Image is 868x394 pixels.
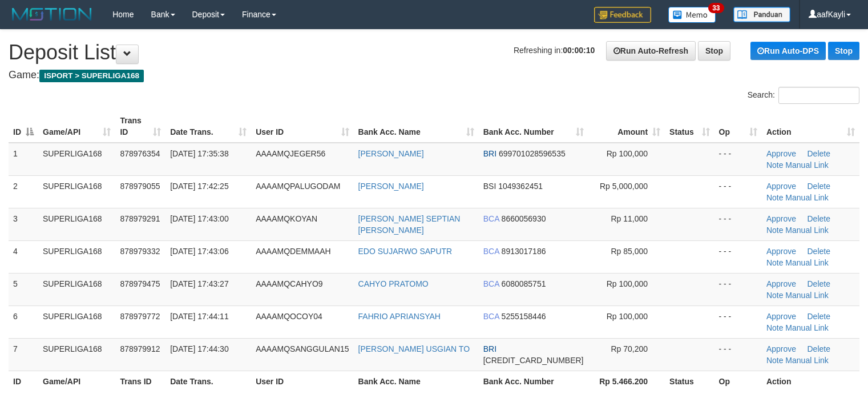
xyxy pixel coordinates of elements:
td: 6 [9,305,38,338]
a: Delete [808,214,830,223]
strong: 00:00:10 [563,46,595,55]
a: Stop [828,42,859,60]
th: Bank Acc. Name [354,371,479,392]
a: Approve [766,182,796,191]
span: Rp 11,000 [611,214,648,223]
a: Manual Link [785,291,829,300]
label: Search: [748,87,859,104]
th: Game/API: activate to sort column ascending [38,110,115,143]
th: Date Trans. [165,371,251,392]
a: Delete [808,182,830,191]
a: Delete [808,344,830,353]
th: ID [9,371,38,392]
td: - - - [714,208,762,240]
span: 878979055 [120,182,160,191]
a: Manual Link [785,323,829,332]
span: Refreshing in: [514,46,595,55]
a: Manual Link [785,258,829,267]
span: BCA [483,312,499,321]
h1: Deposit List [9,41,859,64]
span: Copy 6080085751 to clipboard [502,279,546,288]
span: AAAAMQPALUGODAM [256,182,340,191]
td: 4 [9,240,38,273]
a: Manual Link [785,356,829,365]
a: [PERSON_NAME] [358,149,424,158]
td: 1 [9,143,38,176]
a: Note [766,291,784,300]
span: Copy 699701028596535 to clipboard [499,149,566,158]
span: Copy 8660056930 to clipboard [502,214,546,223]
span: BSI [483,182,496,191]
th: Bank Acc. Name: activate to sort column ascending [354,110,479,143]
a: Delete [808,312,830,321]
td: - - - [714,273,762,305]
th: Trans ID: activate to sort column ascending [115,110,165,143]
a: Manual Link [785,193,829,202]
span: 878979475 [120,279,160,288]
span: AAAAMQDEMMAAH [256,247,330,256]
td: - - - [714,305,762,338]
span: 878976354 [120,149,160,158]
td: SUPERLIGA168 [38,240,115,273]
a: Approve [766,149,796,158]
a: Approve [766,344,796,353]
a: Note [766,323,784,332]
a: Manual Link [785,226,829,235]
span: Copy 1049362451 to clipboard [498,182,543,191]
th: ID: activate to sort column descending [9,110,38,143]
span: BRI [483,149,496,158]
a: Delete [808,149,830,158]
span: AAAAMQKOYAN [256,214,317,223]
span: 33 [708,3,724,13]
th: Action: activate to sort column ascending [762,110,859,143]
span: 878979332 [120,247,160,256]
td: 2 [9,175,38,208]
span: [DATE] 17:35:38 [170,149,228,158]
span: Copy 8913017186 to clipboard [502,247,546,256]
img: panduan.png [733,7,790,22]
span: [DATE] 17:43:00 [170,214,228,223]
a: Approve [766,214,796,223]
td: - - - [714,175,762,208]
th: Date Trans.: activate to sort column ascending [165,110,251,143]
span: BRI [483,344,496,353]
span: ISPORT > SUPERLIGA168 [39,70,144,82]
th: Game/API [38,371,115,392]
a: Stop [698,41,730,61]
td: - - - [714,338,762,371]
img: Feedback.jpg [594,7,651,23]
a: Run Auto-Refresh [606,41,696,61]
td: SUPERLIGA168 [38,338,115,371]
span: AAAAMQCAHYO9 [256,279,322,288]
a: [PERSON_NAME] SEPTIAN [PERSON_NAME] [358,214,461,235]
td: - - - [714,240,762,273]
td: SUPERLIGA168 [38,273,115,305]
th: Status: activate to sort column ascending [665,110,714,143]
a: Manual Link [785,160,829,170]
span: Rp 100,000 [607,149,648,158]
a: Delete [808,279,830,288]
a: Delete [808,247,830,256]
span: BCA [483,214,499,223]
a: Note [766,193,784,202]
a: [PERSON_NAME] [358,182,424,191]
th: Rp 5.466.200 [588,371,665,392]
th: Action [762,371,859,392]
td: 7 [9,338,38,371]
span: Copy 568401030185536 to clipboard [483,356,584,365]
th: Op [714,371,762,392]
span: [DATE] 17:42:25 [170,182,228,191]
td: 5 [9,273,38,305]
span: [DATE] 17:43:06 [170,247,228,256]
a: Approve [766,247,796,256]
input: Search: [778,87,859,104]
th: Amount: activate to sort column ascending [588,110,665,143]
span: Rp 70,200 [611,344,648,353]
span: [DATE] 17:43:27 [170,279,228,288]
a: CAHYO PRATOMO [358,279,429,288]
a: Note [766,258,784,267]
span: Rp 5,000,000 [600,182,648,191]
td: - - - [714,143,762,176]
span: BCA [483,247,499,256]
th: Trans ID [115,371,165,392]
